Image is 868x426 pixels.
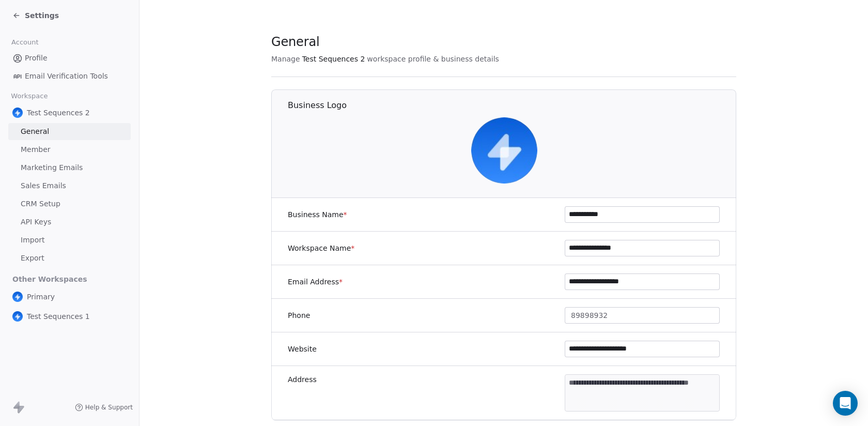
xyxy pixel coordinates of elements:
[288,344,317,354] label: Website
[12,292,23,302] img: user_01J93QE9VH11XXZQZDP4TWZEES.jpg
[21,162,83,173] span: Marketing Emails
[25,53,48,64] span: Profile
[8,195,131,212] a: CRM Setup
[25,71,108,82] span: Email Verification Tools
[288,243,354,253] label: Workspace Name
[8,50,131,67] a: Profile
[288,374,317,385] label: Address
[571,310,608,321] span: 89898932
[8,250,131,267] a: Export
[8,177,131,194] a: Sales Emails
[21,235,44,246] span: Import
[288,100,737,111] h1: Business Logo
[271,54,300,64] span: Manage
[8,271,91,287] span: Other Workspaces
[302,54,365,64] span: Test Sequences 2
[27,311,90,322] span: Test Sequences 1
[288,277,343,287] label: Email Address
[8,232,131,249] a: Import
[21,180,66,191] span: Sales Emails
[75,403,133,412] a: Help & Support
[21,144,51,155] span: Member
[27,292,55,302] span: Primary
[21,126,49,137] span: General
[21,253,44,264] span: Export
[27,108,90,118] span: Test Sequences 2
[271,34,320,50] span: General
[367,54,499,64] span: workspace profile & business details
[8,214,131,231] a: API Keys
[12,108,23,118] img: user_01J93QE9VH11XXZQZDP4TWZEES.jpg
[25,10,59,21] span: Settings
[8,141,131,158] a: Member
[288,310,310,321] label: Phone
[8,159,131,176] a: Marketing Emails
[7,35,43,50] span: Account
[8,68,131,85] a: Email Verification Tools
[21,217,51,227] span: API Keys
[21,199,60,209] span: CRM Setup
[12,10,59,21] a: Settings
[85,403,133,412] span: Help & Support
[565,307,720,324] button: 89898932
[833,391,858,416] div: Open Intercom Messenger
[7,88,52,104] span: Workspace
[471,117,537,184] img: user_01J93QE9VH11XXZQZDP4TWZEES.jpg
[8,123,131,140] a: General
[288,209,347,220] label: Business Name
[12,311,23,322] img: user_01J93QE9VH11XXZQZDP4TWZEES.jpg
